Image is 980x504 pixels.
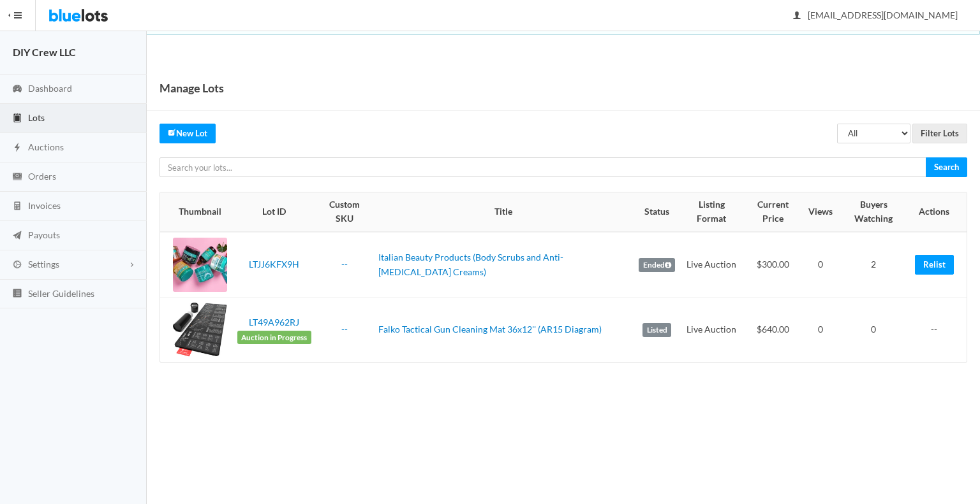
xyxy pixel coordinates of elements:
[803,232,838,298] td: 0
[28,171,56,182] span: Orders
[680,192,743,232] th: Listing Format
[316,192,373,232] th: Custom SKU
[28,259,59,270] span: Settings
[642,323,671,337] label: Listed
[791,10,803,22] ion-icon: person
[794,10,958,20] span: [EMAIL_ADDRESS][DOMAIN_NAME]
[160,78,224,97] h1: Manage Lots
[378,324,602,335] a: Falko Tactical Gun Cleaning Mat 36x12'' (AR15 Diagram)
[743,298,803,363] td: $640.00
[160,157,926,177] input: Search your lots...
[11,171,24,184] ion-icon: cash
[680,298,743,363] td: Live Auction
[11,288,24,300] ion-icon: list box
[13,46,76,58] strong: DIY Crew LLC
[838,192,910,232] th: Buyers Watching
[237,331,311,345] span: Auction in Progress
[11,113,24,125] ion-icon: clipboard
[743,192,803,232] th: Current Price
[915,255,954,275] a: Relist
[838,298,910,363] td: 0
[249,317,299,328] a: LT49A962RJ
[28,229,60,240] span: Payouts
[160,124,216,143] a: createNew Lot
[28,141,64,152] span: Auctions
[378,252,563,277] a: Italian Beauty Products (Body Scrubs and Anti-[MEDICAL_DATA] Creams)
[634,192,680,232] th: Status
[639,258,675,272] label: Ended
[743,232,803,298] td: $300.00
[341,324,348,335] a: --
[28,112,45,123] span: Lots
[249,259,299,270] a: LTJJ6KFX9H
[11,230,24,242] ion-icon: paper plane
[11,83,24,96] ion-icon: speedometer
[803,192,838,232] th: Views
[838,232,910,298] td: 2
[341,259,348,270] a: --
[910,192,967,232] th: Actions
[373,192,634,232] th: Title
[28,200,61,211] span: Invoices
[11,201,24,213] ion-icon: calculator
[28,288,94,299] span: Seller Guidelines
[160,192,232,232] th: Thumbnail
[680,232,743,298] td: Live Auction
[912,124,967,143] input: Filter Lots
[232,192,316,232] th: Lot ID
[910,298,967,363] td: --
[11,142,24,154] ion-icon: flash
[803,298,838,363] td: 0
[11,259,24,271] ion-icon: cog
[926,157,967,177] input: Search
[168,128,176,136] ion-icon: create
[28,83,72,94] span: Dashboard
